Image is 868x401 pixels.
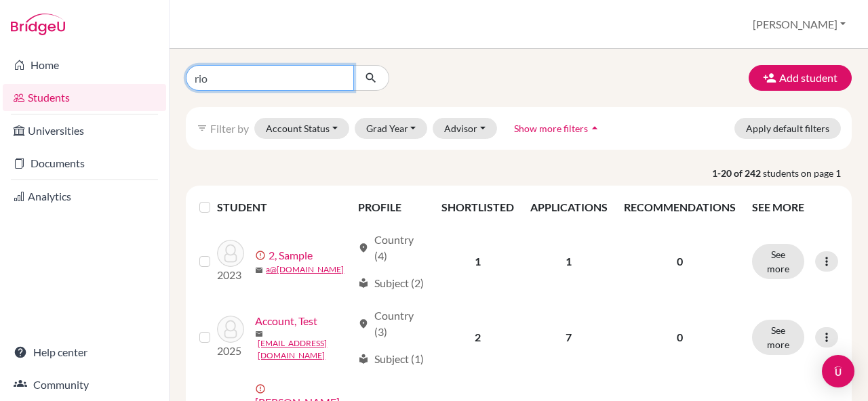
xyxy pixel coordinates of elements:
[3,150,166,177] a: Documents
[217,343,244,359] p: 2025
[355,118,428,139] button: Grad Year
[266,263,344,276] a: a@[DOMAIN_NAME]
[514,123,588,134] span: Show more filters
[616,191,744,224] th: RECOMMENDATIONS
[712,166,763,180] strong: 1-20 of 242
[502,118,613,139] button: Show more filtersarrow_drop_up
[255,313,317,329] a: Account, Test
[210,122,249,135] span: Filter by
[3,51,166,79] a: Home
[358,354,369,364] span: local_library
[197,123,208,133] i: filter_list
[255,250,269,261] span: error_outline
[3,84,166,111] a: Students
[358,351,424,367] div: Subject (1)
[744,191,846,224] th: SEE MORE
[747,12,852,37] button: [PERSON_NAME]
[734,118,841,139] button: Apply default filters
[11,14,65,35] img: Bridge-U
[522,191,616,224] th: APPLICATIONS
[3,117,166,144] a: Universities
[433,299,522,375] td: 2
[433,224,522,299] td: 1
[3,371,166,398] a: Community
[624,253,736,270] p: 0
[358,318,369,329] span: location_on
[433,191,522,224] th: SHORTLISTED
[358,308,425,340] div: Country (3)
[254,118,349,139] button: Account Status
[258,337,351,362] a: [EMAIL_ADDRESS][DOMAIN_NAME]
[358,232,425,264] div: Country (4)
[255,266,263,274] span: mail
[433,118,497,139] button: Advisor
[522,224,616,299] td: 1
[350,191,433,224] th: PROFILE
[3,339,166,366] a: Help center
[588,121,601,135] i: arrow_drop_up
[186,65,354,91] input: Find student by name...
[358,278,369,289] span: local_library
[822,355,854,387] div: Open Intercom Messenger
[749,65,852,91] button: Add student
[522,299,616,375] td: 7
[217,267,244,283] p: 2023
[752,244,804,279] button: See more
[217,316,244,343] img: Account, Test
[255,383,269,394] span: error_outline
[217,240,244,267] img: 2, Sample
[255,330,263,338] span: mail
[217,191,349,224] th: STUDENT
[358,242,369,253] span: location_on
[269,247,313,263] a: 2, Sample
[752,320,804,355] button: See more
[3,183,166,210] a: Analytics
[763,166,852,180] span: students on page 1
[624,329,736,345] p: 0
[358,275,424,291] div: Subject (2)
